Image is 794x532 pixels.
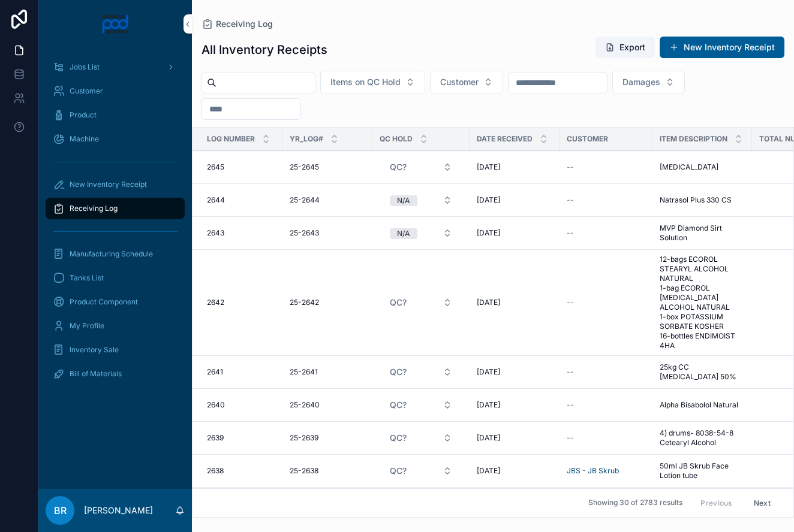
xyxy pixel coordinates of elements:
[70,180,147,189] span: New Inventory Receipt
[567,433,574,443] span: --
[477,466,552,476] a: [DATE]
[477,433,552,443] a: [DATE]
[660,37,784,58] a: New Inventory Receipt
[290,400,320,410] span: 25-2640
[216,18,273,30] span: Receiving Log
[207,298,275,307] a: 2642
[660,461,745,480] a: 50ml JB Skrub Face Lotion tube
[207,400,275,410] a: 2640
[660,362,745,382] a: 25kg CC [MEDICAL_DATA] 50%
[612,71,685,93] button: Select Button
[477,367,552,377] a: [DATE]
[380,460,462,482] button: Select Button
[207,367,223,377] span: 2641
[290,162,365,172] a: 25-2645
[567,367,574,377] span: --
[46,363,185,385] a: Bill of Materials
[588,498,682,508] span: Showing 30 of 2783 results
[380,427,462,449] a: Select Button
[567,466,645,476] a: JBS - JB Skrub
[380,427,462,449] button: Select Button
[46,198,185,219] a: Receiving Log
[567,367,645,377] a: --
[595,37,655,58] button: Export
[207,298,224,307] span: 2642
[380,134,413,144] span: QC Hold
[477,298,552,307] a: [DATE]
[390,432,407,444] span: QC?
[477,162,500,172] span: [DATE]
[390,465,407,477] span: QC?
[567,228,645,238] a: --
[477,228,500,238] span: [DATE]
[290,195,365,205] a: 25-2644
[70,110,97,120] span: Product
[477,162,552,172] a: [DATE]
[477,228,552,238] a: [DATE]
[290,298,319,307] span: 25-2642
[46,291,185,313] a: Product Component
[207,228,275,238] a: 2643
[38,48,192,400] div: scrollable content
[207,162,275,172] a: 2645
[567,400,574,410] span: --
[660,195,732,205] span: Natrasol Plus 330 CS
[390,399,407,411] span: QC?
[207,367,275,377] a: 2641
[477,400,552,410] a: [DATE]
[397,195,410,206] div: N/A
[46,104,185,126] a: Product
[567,228,574,238] span: --
[380,292,462,313] button: Select Button
[477,134,533,144] span: Date Received
[290,367,365,377] a: 25-2641
[380,394,462,416] button: Select Button
[207,433,224,443] span: 2639
[70,297,138,307] span: Product Component
[380,222,462,244] a: Select Button
[207,400,225,410] span: 2640
[390,297,407,309] span: QC?
[567,195,645,205] a: --
[567,298,574,307] span: --
[390,161,407,173] span: QC?
[477,400,500,410] span: [DATE]
[46,315,185,337] a: My Profile
[46,56,185,78] a: Jobs List
[660,255,745,350] a: 12-bags ECOROL STEARYL ALCOHOL NATURAL 1-bag ECOROL [MEDICAL_DATA] ALCOHOL NATURAL 1-box POTASSIU...
[46,243,185,265] a: Manufacturing Schedule
[390,366,407,378] span: QC?
[290,195,320,205] span: 25-2644
[380,394,462,416] a: Select Button
[567,162,574,172] span: --
[660,223,745,243] a: MVP Diamond Sirt Solution
[70,369,122,379] span: Bill of Materials
[207,466,275,476] a: 2638
[290,466,318,476] span: 25-2638
[397,228,410,239] div: N/A
[207,228,224,238] span: 2643
[380,189,462,211] button: Select Button
[207,195,225,205] span: 2644
[290,228,319,238] span: 25-2643
[201,41,327,58] h1: All Inventory Receipts
[290,134,323,144] span: YR_LOG#
[380,291,462,314] a: Select Button
[54,503,67,518] span: BR
[290,162,319,172] span: 25-2645
[70,249,153,259] span: Manufacturing Schedule
[477,433,500,443] span: [DATE]
[70,86,103,96] span: Customer
[430,71,503,93] button: Select Button
[380,222,462,244] button: Select Button
[46,339,185,361] a: Inventory Sale
[477,298,500,307] span: [DATE]
[660,428,745,448] span: 4) drums- 8038-54-8 Cetearyl Alcohol
[567,466,619,476] span: JBS - JB Skrub
[660,134,727,144] span: Item Description
[330,76,401,88] span: Items on QC Hold
[567,134,608,144] span: Customer
[70,134,99,144] span: Machine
